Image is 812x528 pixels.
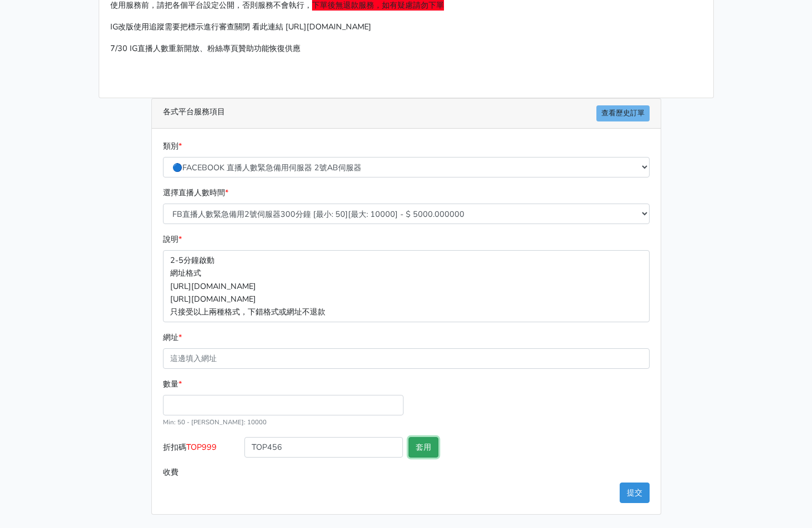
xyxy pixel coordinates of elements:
label: 網址 [163,331,182,344]
p: 2-5分鐘啟動 網址格式 [URL][DOMAIN_NAME] [URL][DOMAIN_NAME] 只接受以上兩種格式，下錯格式或網址不退款 [163,250,650,322]
small: Min: 50 - [PERSON_NAME]: 10000 [163,418,267,427]
label: 類別 [163,140,182,153]
label: 說明 [163,233,182,246]
label: 數量 [163,378,182,390]
p: IG改版使用追蹤需要把標示進行審查關閉 看此連結 [URL][DOMAIN_NAME] [110,21,702,33]
span: TOP999 [186,441,217,453]
input: 這邊填入網址 [163,348,650,369]
a: 查看歷史訂單 [596,105,650,121]
label: 收費 [160,462,242,483]
label: 選擇直播人數時間 [163,186,228,199]
div: 各式平台服務項目 [152,99,661,129]
p: 7/30 IG直播人數重新開放、粉絲專頁贊助功能恢復供應 [110,42,702,55]
label: 折扣碼 [160,437,242,462]
button: 提交 [620,483,650,503]
button: 套用 [408,437,438,458]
